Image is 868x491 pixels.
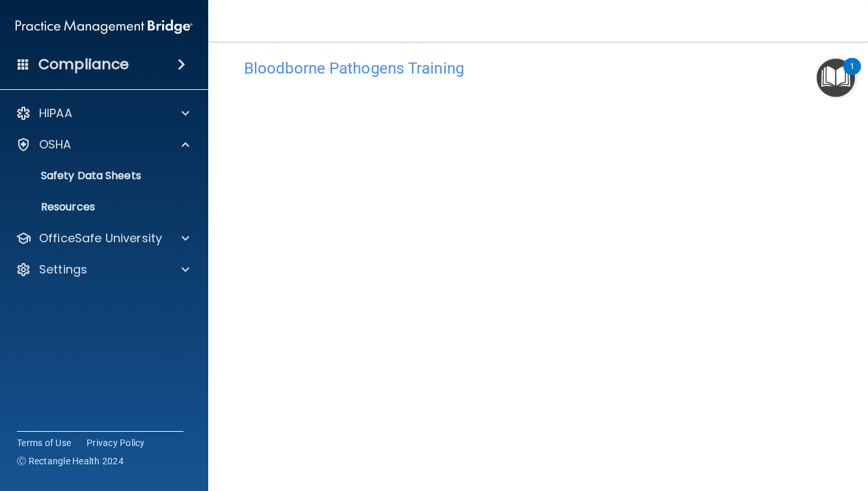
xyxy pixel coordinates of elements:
[38,55,129,74] h4: Compliance
[16,14,193,40] img: PMB logo
[244,60,832,77] h4: Bloodborne Pathogens Training
[39,231,162,246] p: OfficeSafe University
[8,169,186,182] p: Safety Data Sheets
[39,262,87,277] p: Settings
[16,262,189,277] a: Settings
[817,59,855,97] button: Open Resource Center, 1 new notification
[87,436,145,449] a: Privacy Policy
[17,455,124,468] span: Ⓒ Rectangle Health 2024
[8,201,186,214] p: Resources
[16,137,189,152] a: OSHA
[850,66,854,83] div: 1
[16,231,189,246] a: OfficeSafe University
[244,84,832,484] iframe: bbp
[16,105,189,121] a: HIPAA
[39,137,72,152] p: OSHA
[39,105,72,121] p: HIPAA
[17,436,71,449] a: Terms of Use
